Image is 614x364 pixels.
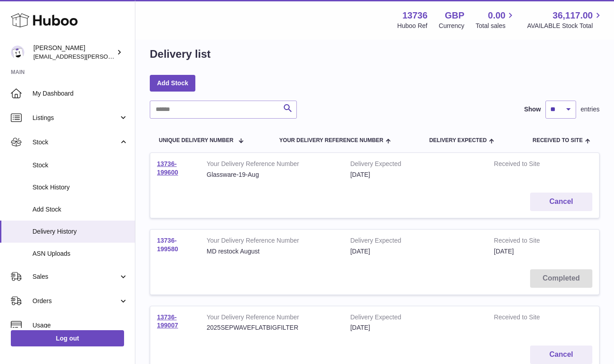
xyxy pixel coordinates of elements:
label: Show [524,105,541,114]
a: Log out [11,330,124,346]
span: [DATE] [494,248,514,255]
div: Huboo Ref [397,22,428,30]
strong: Received to Site [494,313,561,324]
a: 13736-199600 [157,160,178,176]
span: Your Delivery Reference Number [279,138,383,143]
span: Add Stock [32,205,128,214]
h1: Delivery list [150,47,211,61]
strong: GBP [445,9,464,22]
a: Add Stock [150,75,195,91]
div: Glassware-19-Aug [207,170,337,179]
span: My Dashboard [32,89,128,98]
a: 36,117.00 AVAILABLE Stock Total [527,9,603,30]
span: Unique Delivery Number [159,138,233,143]
strong: Received to Site [494,160,561,170]
strong: Delivery Expected [350,236,480,247]
span: Stock History [32,183,128,192]
div: [PERSON_NAME] [33,44,115,61]
strong: Your Delivery Reference Number [207,236,337,247]
div: [DATE] [350,323,480,332]
div: [DATE] [350,170,480,179]
span: Delivery History [32,227,128,236]
a: 13736-199580 [157,237,178,253]
div: 2025SEPWAVEFLATBIGFILTER [207,323,337,332]
button: Cancel [530,346,592,364]
span: Listings [32,114,119,122]
span: Received to Site [533,138,583,143]
strong: Your Delivery Reference Number [207,160,337,170]
button: Cancel [530,193,592,211]
span: Orders [32,297,119,305]
span: 0.00 [488,9,506,22]
span: [EMAIL_ADDRESS][PERSON_NAME][DOMAIN_NAME] [33,53,181,60]
div: [DATE] [350,247,480,256]
div: Currency [439,22,465,30]
span: Total sales [476,22,516,30]
span: Usage [32,321,128,330]
span: ASN Uploads [32,249,128,258]
span: Delivery Expected [429,138,486,143]
strong: 13736 [402,9,428,22]
strong: Received to Site [494,236,561,247]
span: AVAILABLE Stock Total [527,22,603,30]
div: MD restock August [207,247,337,256]
a: 0.00 Total sales [476,9,516,30]
span: Sales [32,272,119,281]
a: 13736-199007 [157,313,178,329]
span: 36,117.00 [553,9,593,22]
img: horia@orea.uk [11,46,24,59]
span: Stock [32,161,128,170]
strong: Delivery Expected [350,160,480,170]
strong: Delivery Expected [350,313,480,324]
strong: Your Delivery Reference Number [207,313,337,324]
span: Stock [32,138,119,147]
span: entries [581,105,600,114]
